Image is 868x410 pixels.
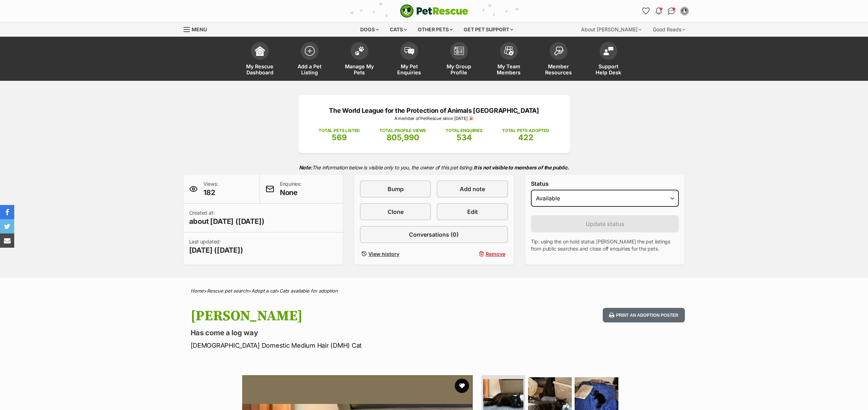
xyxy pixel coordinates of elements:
a: My Team Members [484,38,534,81]
a: Member Resources [534,38,584,81]
span: Clone [388,207,404,216]
a: Conversations (0) [360,226,508,243]
a: Conversations [666,5,677,17]
div: Good Reads [648,22,690,37]
div: About [PERSON_NAME] [576,22,646,37]
span: My Group Profile [443,63,475,75]
img: chat-41dd97257d64d25036548639549fe6c8038ab92f7586957e7f3b1b290dea8141.svg [668,7,675,15]
a: Rescue pet search [207,288,248,294]
button: Notifications [653,5,665,17]
span: View history [368,250,399,258]
a: Add a Pet Listing [285,38,335,81]
button: My account [679,5,690,17]
a: Clone [360,203,431,220]
p: Created at: [189,209,265,226]
a: Home [191,288,204,294]
span: Menu [192,26,207,32]
strong: Note: [299,164,312,170]
span: Remove [486,250,505,258]
a: Favourites [640,5,652,17]
a: My Rescue Dashboard [235,38,285,81]
span: Bump [388,185,404,193]
span: Member Resources [543,63,575,75]
div: Get pet support [459,22,518,37]
p: TOTAL PETS ADOPTED [502,127,549,134]
img: manage-my-pets-icon-02211641906a0b7f246fdf0571729dbe1e7629f14944591b6c1af311fb30b64b.svg [355,46,364,56]
span: 805,990 [387,133,419,142]
p: The information below is visible only to you, the owner of this pet listing. [183,160,685,175]
ul: Account quick links [640,5,690,17]
img: World League for Protection of Animals profile pic [681,7,688,15]
a: Menu [183,22,212,35]
div: Dogs [355,22,384,37]
span: My Rescue Dashboard [244,63,276,75]
a: My Group Profile [434,38,484,81]
button: Update status [531,215,679,232]
span: My Team Members [493,63,525,75]
p: Tip: using the on hold status [PERSON_NAME] the pet listings from public searches and close off e... [531,238,679,252]
strong: It is not visible to members of the public. [474,164,569,170]
span: My Pet Enquiries [393,63,425,75]
span: Update status [586,220,624,228]
span: Add note [460,185,485,193]
p: TOTAL ENQUIRIES [446,127,482,134]
p: TOTAL PROFILE VIEWS [379,127,426,134]
p: Enquiries: [280,180,302,198]
div: Other pets [413,22,458,37]
a: Bump [360,180,431,198]
img: member-resources-icon-8e73f808a243e03378d46382f2149f9095a855e16c252ad45f914b54edf8863c.svg [554,46,564,56]
span: 182 [203,188,218,198]
span: Manage My Pets [344,63,376,75]
span: Conversations (0) [409,230,459,239]
span: [DATE] ([DATE]) [189,245,243,255]
span: Support Help Desk [592,63,624,75]
p: [DEMOGRAPHIC_DATA] Domestic Medium Hair (DMH) Cat [191,341,491,350]
img: notifications-46538b983faf8c2785f20acdc204bb7945ddae34d4c08c2a6579f10ce5e182be.svg [656,7,661,15]
span: Add a Pet Listing [294,63,326,75]
a: View history [360,249,431,259]
a: Add note [437,180,508,198]
button: favourite [455,379,469,393]
a: My Pet Enquiries [384,38,434,81]
p: A member of PetRescue since [DATE] 🎉 [309,115,559,122]
p: The World League for the Protection of Animals [GEOGRAPHIC_DATA] [309,106,559,115]
p: TOTAL PETS LISTED [319,127,360,134]
p: Views: [203,180,218,198]
span: about [DATE] ([DATE]) [189,216,265,226]
a: PetRescue [400,4,468,18]
span: Edit [467,207,478,216]
button: Print an adoption poster [603,308,685,322]
a: Edit [437,203,508,220]
div: > > > [173,288,696,294]
h1: [PERSON_NAME] [191,308,491,324]
span: 534 [457,133,472,142]
button: Remove [437,249,508,259]
span: 422 [518,133,533,142]
img: pet-enquiries-icon-7e3ad2cf08bfb03b45e93fb7055b45f3efa6380592205ae92323e6603595dc1f.svg [404,47,414,55]
img: logo-cat-932fe2b9b8326f06289b0f2fb663e598f794de774fb13d1741a6617ecf9a85b4.svg [400,4,468,18]
img: add-pet-listing-icon-0afa8454b4691262ce3f59096e99ab1cd57d4a30225e0717b998d2c9b9846f56.svg [305,46,315,56]
a: Adopt a cat [251,288,276,294]
img: help-desk-icon-fdf02630f3aa405de69fd3d07c3f3aa587a6932b1a1747fa1d2bba05be0121f9.svg [603,47,613,55]
a: Support Help Desk [584,38,633,81]
a: Manage My Pets [335,38,384,81]
img: group-profile-icon-3fa3cf56718a62981997c0bc7e787c4b2cf8bcc04b72c1350f741eb67cf2f40e.svg [454,47,464,55]
span: None [280,188,302,198]
a: Cats available for adoption [279,288,338,294]
img: dashboard-icon-eb2f2d2d3e046f16d808141f083e7271f6b2e854fb5c12c21221c1fb7104beca.svg [255,46,265,56]
p: Has come a log way [191,328,491,338]
img: team-members-icon-5396bd8760b3fe7c0b43da4ab00e1e3bb1a5d9ba89233759b79545d2d3fc5d0d.svg [504,46,514,56]
label: Status [531,180,679,187]
div: Cats [385,22,412,37]
span: 569 [332,133,347,142]
p: Last updated: [189,238,243,255]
